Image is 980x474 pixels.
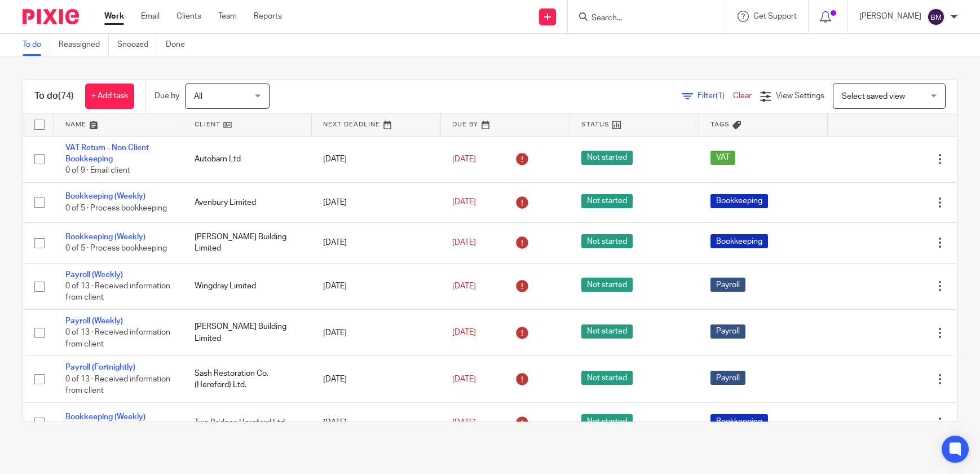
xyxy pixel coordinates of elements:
p: Due by [154,90,179,102]
span: Bookkeeping [710,414,768,428]
span: Not started [581,278,633,292]
span: 0 of 13 · Received information from client [65,329,170,349]
td: [PERSON_NAME] Building Limited [183,223,312,263]
p: [PERSON_NAME] [859,11,921,22]
span: Not started [581,324,633,339]
span: Select saved view [842,93,905,100]
td: [DATE] [312,402,441,442]
span: View Settings [776,92,824,100]
span: Filter [698,92,733,100]
img: Pixie [23,9,79,24]
span: All [194,93,202,100]
a: Payroll (Fortnightly) [65,363,135,371]
a: Clear [733,92,752,100]
td: [DATE] [312,182,441,222]
span: Not started [581,414,633,428]
span: Bookkeeping [710,194,768,208]
img: svg%3E [927,8,945,26]
span: [DATE] [452,329,476,337]
td: Autobarn Ltd [183,136,312,182]
span: (74) [58,91,74,100]
span: Get Support [753,12,797,20]
a: Reports [254,11,282,22]
a: Snoozed [117,34,157,56]
span: 0 of 13 · Received information from client [65,282,170,302]
span: 0 of 5 · Process bookkeeping [65,204,167,212]
span: Payroll [710,324,745,339]
td: Sash Restoration Co. (Hereford) Ltd. [183,356,312,402]
a: Reassigned [59,34,109,56]
td: Wingdray Limited [183,263,312,309]
a: Bookkeeping (Weekly) [65,413,145,421]
td: Avenbury Limited [183,182,312,222]
span: [DATE] [452,375,476,383]
td: [PERSON_NAME] Building Limited [183,310,312,356]
span: [DATE] [452,282,476,290]
span: [DATE] [452,155,476,163]
span: Not started [581,234,633,248]
a: Work [104,11,124,22]
span: [DATE] [452,199,476,207]
td: [DATE] [312,310,441,356]
a: Email [141,11,160,22]
span: Not started [581,194,633,208]
a: VAT Return - Non Client Bookkeeping [65,144,149,163]
a: Done [166,34,193,56]
td: [DATE] [312,136,441,182]
td: [DATE] [312,263,441,309]
span: [DATE] [452,239,476,247]
a: Team [218,11,237,22]
a: To do [23,34,50,56]
span: Bookkeeping [710,234,768,248]
td: Two Bridges Hereford Ltd [183,402,312,442]
span: Not started [581,151,633,165]
span: Payroll [710,278,745,292]
a: Bookkeeping (Weekly) [65,192,145,200]
td: [DATE] [312,223,441,263]
span: 0 of 5 · Process bookkeeping [65,244,167,252]
td: [DATE] [312,356,441,402]
h1: To do [34,90,74,102]
a: Clients [176,11,201,22]
span: 0 of 13 · Received information from client [65,375,170,395]
span: 0 of 9 · Email client [65,166,130,174]
a: Payroll (Weekly) [65,317,123,325]
a: + Add task [85,84,134,109]
span: Not started [581,371,633,385]
span: Tags [710,121,730,128]
span: Payroll [710,371,745,385]
span: VAT [710,151,735,165]
a: Bookkeeping (Weekly) [65,233,145,241]
span: (1) [716,92,725,100]
span: [DATE] [452,419,476,427]
input: Search [590,14,692,24]
a: Payroll (Weekly) [65,271,123,279]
